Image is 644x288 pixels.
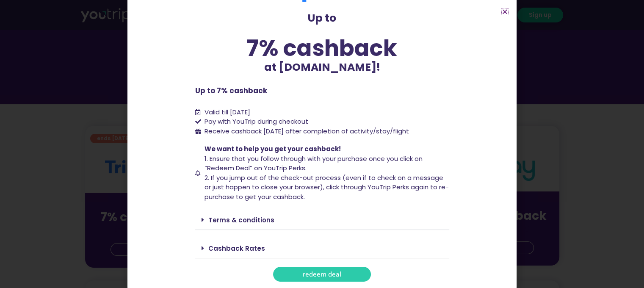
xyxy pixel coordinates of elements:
span: redeem deal [303,271,341,277]
span: Receive cashback [DATE] after completion of activity/stay/flight [205,127,409,136]
p: Up to [195,10,449,26]
p: at [DOMAIN_NAME]! [195,59,449,75]
div: 7% cashback [195,37,449,59]
a: Cashback Rates [208,244,265,253]
a: Terms & conditions [208,216,274,224]
a: Close [502,8,508,15]
span: Valid till [DATE] [205,108,250,116]
span: 1. Ensure that you follow through with your purchase once you click on “Redeem Deal” on YouTrip P... [205,154,423,173]
b: Up to 7% cashback [195,86,267,96]
a: redeem deal [273,267,371,282]
div: Terms & conditions [195,210,449,230]
span: Pay with YouTrip during checkout [202,117,308,127]
div: Cashback Rates [195,238,449,258]
span: We want to help you get your cashback! [205,144,341,153]
span: 2. If you jump out of the check-out process (even if to check on a message or just happen to clos... [205,173,449,201]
